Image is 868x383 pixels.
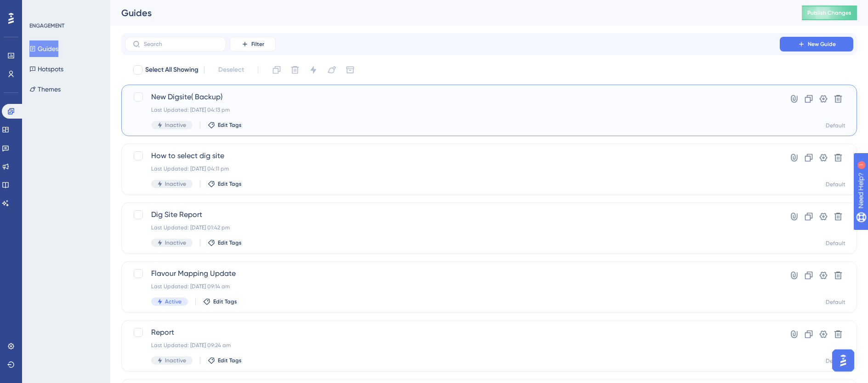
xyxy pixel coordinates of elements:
[151,283,754,290] div: Last Updated: [DATE] 09:14 am
[208,239,242,246] button: Edit Tags
[218,121,242,129] span: Edit Tags
[29,81,61,97] button: Themes
[165,298,182,305] span: Active
[218,64,244,75] span: Deselect
[808,40,836,48] span: New Guide
[151,268,754,279] span: Flavour Mapping Update
[826,181,845,188] div: Default
[826,240,845,247] div: Default
[145,64,199,75] span: Select All Showing
[165,180,186,188] span: Inactive
[151,91,754,103] span: New Digsite( Backup)
[151,224,754,231] div: Last Updated: [DATE] 01:42 pm
[165,239,186,246] span: Inactive
[165,357,186,364] span: Inactive
[208,180,242,188] button: Edit Tags
[151,327,754,338] span: Report
[29,61,63,77] button: Hotspots
[780,37,853,51] button: New Guide
[210,62,252,78] button: Deselect
[64,5,67,12] div: 1
[829,347,857,374] iframe: UserGuiding AI Assistant Launcher
[208,357,242,364] button: Edit Tags
[151,165,754,172] div: Last Updated: [DATE] 04:11 pm
[826,357,845,365] div: Default
[807,9,851,17] span: Publish Changes
[144,41,218,47] input: Search
[208,121,242,129] button: Edit Tags
[213,298,237,305] span: Edit Tags
[29,22,64,29] div: ENGAGEMENT
[230,37,276,51] button: Filter
[218,357,242,364] span: Edit Tags
[22,2,57,13] span: Need Help?
[151,342,754,349] div: Last Updated: [DATE] 09:24 am
[802,6,857,20] button: Publish Changes
[151,150,754,161] span: How to select dig site
[29,40,58,57] button: Guides
[203,298,237,305] button: Edit Tags
[151,106,754,114] div: Last Updated: [DATE] 04:13 pm
[251,40,264,48] span: Filter
[826,122,845,129] div: Default
[218,239,242,246] span: Edit Tags
[121,6,779,19] div: Guides
[826,298,845,306] div: Default
[218,180,242,188] span: Edit Tags
[151,209,754,220] span: Dig Site Report
[165,121,186,129] span: Inactive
